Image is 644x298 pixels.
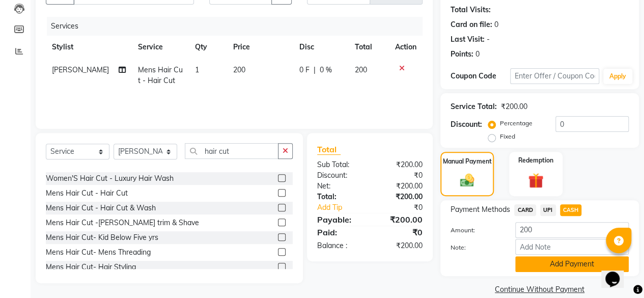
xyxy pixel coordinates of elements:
[380,202,430,213] div: ₹0
[310,170,370,181] div: Discount:
[442,284,637,295] a: Continue Without Payment
[46,262,136,273] div: Mens Hair Cut- Hair Styling
[310,213,370,226] div: Payable:
[46,232,158,243] div: Mens Hair Cut- Kid Below Five yrs
[451,5,491,15] div: Total Visits:
[46,188,128,199] div: Mens Hair Cut - Hair Cut
[515,222,629,238] input: Amount
[354,65,367,74] span: 200
[233,65,245,74] span: 200
[560,204,582,216] span: CASH
[46,203,156,213] div: Mens Hair Cut - Hair Cut & Wash
[500,119,533,128] label: Percentage
[501,101,527,112] div: ₹200.00
[293,36,348,59] th: Disc
[314,65,316,75] span: |
[370,192,430,202] div: ₹200.00
[370,213,430,226] div: ₹200.00
[138,65,183,85] span: Mens Hair Cut - Hair Cut
[451,71,510,82] div: Coupon Code
[443,243,508,252] label: Note:
[370,159,430,170] div: ₹200.00
[451,19,492,30] div: Card on file:
[456,172,479,188] img: _cash.svg
[370,181,430,192] div: ₹200.00
[310,240,370,251] div: Balance :
[189,36,227,59] th: Qty
[320,65,332,75] span: 0 %
[370,240,430,251] div: ₹200.00
[500,132,515,141] label: Fixed
[515,239,629,255] input: Add Note
[132,36,189,59] th: Service
[443,157,492,166] label: Manual Payment
[310,159,370,170] div: Sub Total:
[46,218,199,228] div: Mens Hair Cut -[PERSON_NAME] trim & Shave
[185,143,278,159] input: Search or Scan
[310,181,370,192] div: Net:
[389,36,423,59] th: Action
[451,34,485,45] div: Last Visit:
[310,202,380,213] a: Add Tip
[451,204,510,215] span: Payment Methods
[370,226,430,238] div: ₹0
[227,36,293,59] th: Price
[603,69,632,84] button: Apply
[475,49,480,60] div: 0
[540,204,556,216] span: UPI
[510,68,599,84] input: Enter Offer / Coupon Code
[515,256,629,272] button: Add Payment
[601,257,634,288] iframe: chat widget
[494,19,498,30] div: 0
[348,36,389,59] th: Total
[46,247,151,258] div: Mens Hair Cut- Mens Threading
[47,17,430,36] div: Services
[451,119,482,130] div: Discount:
[310,192,370,202] div: Total:
[487,34,490,45] div: -
[46,173,174,184] div: Women'S Hair Cut - Luxury Hair Wash
[370,170,430,181] div: ₹0
[514,204,536,216] span: CARD
[195,65,199,74] span: 1
[443,226,508,235] label: Amount:
[451,101,497,112] div: Service Total:
[299,65,310,75] span: 0 F
[317,144,341,155] span: Total
[523,171,548,190] img: _gift.svg
[518,156,553,165] label: Redemption
[310,226,370,238] div: Paid:
[451,49,473,60] div: Points:
[46,36,132,59] th: Stylist
[52,65,109,74] span: [PERSON_NAME]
